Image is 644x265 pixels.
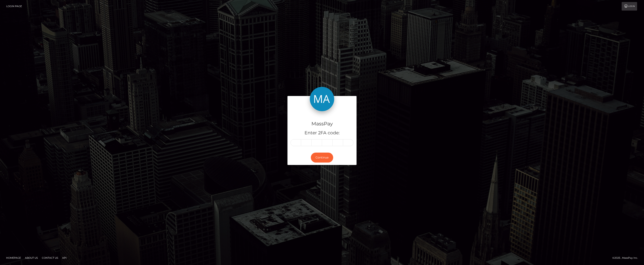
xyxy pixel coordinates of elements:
img: MassPay [310,87,334,111]
a: About Us [23,255,39,261]
a: Login Page [6,2,22,11]
button: Continue [311,153,333,163]
a: Homepage [4,255,23,261]
a: Contact Us [40,255,60,261]
a: Login [622,2,637,11]
h4: MassPay [291,120,353,127]
a: API [61,255,68,261]
div: © 2025 , MassPay Inc. [612,256,641,260]
h5: Enter 2FA code: [291,130,353,136]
